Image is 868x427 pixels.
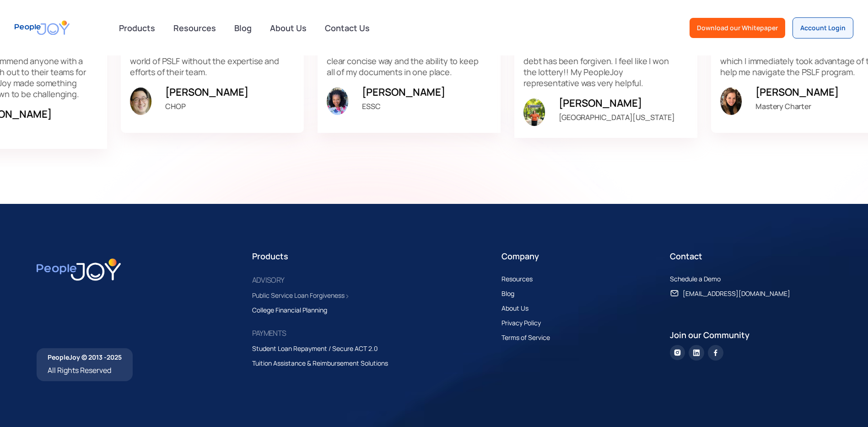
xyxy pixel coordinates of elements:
[252,274,285,286] div: ADVISORY
[252,290,354,301] a: Public Service Loan Forgiveness
[252,250,494,263] div: Products
[501,332,559,343] a: Terms of Service
[670,288,799,299] a: [EMAIL_ADDRESS][DOMAIN_NAME]
[252,305,327,316] div: College Financial Planning
[670,274,721,285] div: Schedule a Demo
[362,85,491,99] div: [PERSON_NAME]
[168,18,221,38] a: Resources
[559,110,688,124] p: [GEOGRAPHIC_DATA][US_STATE]
[670,274,730,285] a: Schedule a Demo
[319,18,375,38] a: Contact Us
[559,96,688,110] div: [PERSON_NAME]
[501,332,550,343] div: Terms of Service
[501,274,533,285] div: Resources
[501,303,528,314] div: About Us
[501,288,514,299] div: Blog
[252,327,286,339] div: PAYMENTS
[501,288,523,299] a: Blog
[252,290,345,301] div: Public Service Loan Forgiveness
[252,343,378,354] div: Student Loan Repayment / Secure ACT 2.0
[113,19,161,37] div: Products
[48,364,122,377] div: All Rights Reserved
[252,343,387,354] a: Student Loan Repayment / Secure ACT 2.0
[501,318,541,328] div: Privacy Policy
[523,33,679,88] p: I am thrilled to share that I just received word that all $87,000 of my student loan debt has bee...
[793,17,853,38] a: Account Login
[501,250,663,263] div: Company
[683,288,790,299] div: [EMAIL_ADDRESS][DOMAIN_NAME]
[264,18,312,38] a: About Us
[690,18,785,38] a: Download our Whitepaper
[48,353,122,362] div: PeopleJoy © 2013 -
[501,318,550,328] a: Privacy Policy
[501,274,542,285] a: Resources
[252,305,336,316] a: College Financial Planning
[15,15,70,41] a: home
[252,358,397,369] a: Tuition Assistance & Reimbursement Solutions
[165,85,295,99] div: [PERSON_NAME]
[362,99,491,113] p: ESSC
[670,250,831,263] div: Contact
[229,18,257,38] a: Blog
[165,99,295,113] p: CHOP
[252,358,388,369] div: Tuition Assistance & Reimbursement Solutions
[107,353,122,361] span: 2025
[501,303,538,314] a: About Us
[670,328,831,341] div: Join our Community
[800,23,846,33] div: Account Login
[697,23,778,33] div: Download our Whitepaper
